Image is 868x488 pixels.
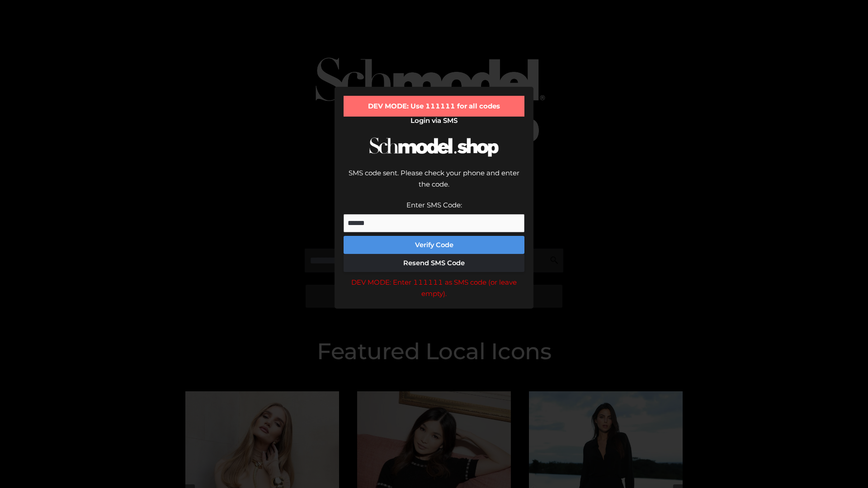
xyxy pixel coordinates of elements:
button: Verify Code [344,236,524,254]
label: Enter SMS Code: [406,201,462,209]
button: Resend SMS Code [344,254,524,272]
div: SMS code sent. Please check your phone and enter the code. [344,167,524,199]
div: DEV MODE: Use 111111 for all codes [344,96,524,117]
div: DEV MODE: Enter 111111 as SMS code (or leave empty). [344,277,524,300]
h2: Login via SMS [344,117,524,125]
img: Schmodel Logo [366,129,502,165]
